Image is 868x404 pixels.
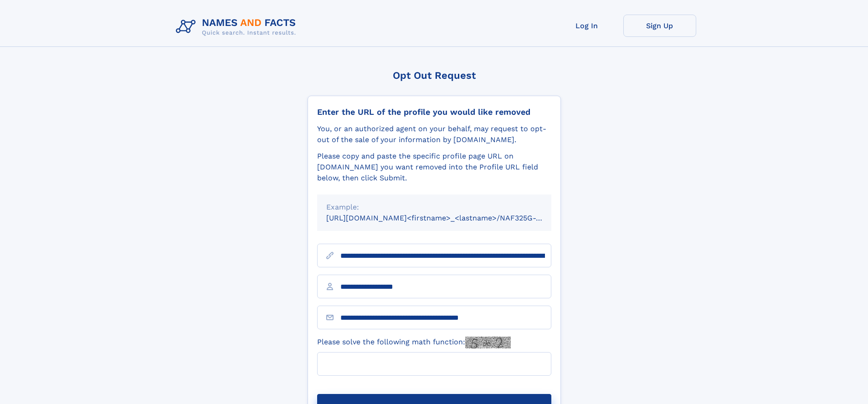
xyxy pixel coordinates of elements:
[326,202,542,213] div: Example:
[308,70,561,81] div: Opt Out Request
[317,151,551,184] div: Please copy and paste the specific profile page URL on [DOMAIN_NAME] you want removed into the Pr...
[623,15,696,37] a: Sign Up
[326,214,569,222] small: [URL][DOMAIN_NAME]<firstname>_<lastname>/NAF325G-xxxxxxxx
[317,123,551,145] div: You, or an authorized agent on your behalf, may request to opt-out of the sale of your informatio...
[317,337,511,348] label: Please solve the following math function:
[550,15,623,37] a: Log In
[172,15,303,39] img: Logo Names and Facts
[317,107,551,117] div: Enter the URL of the profile you would like removed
